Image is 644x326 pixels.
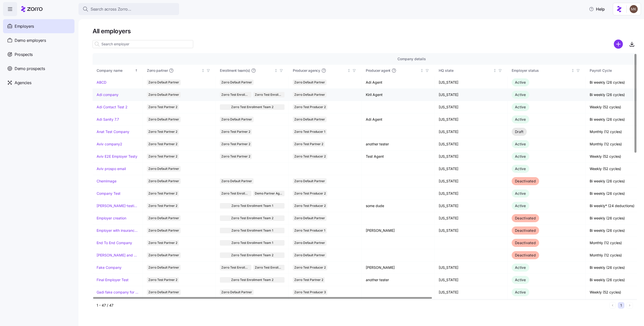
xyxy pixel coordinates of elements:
td: another tester [362,138,435,150]
span: Deactivated [515,228,536,233]
span: Zorro Test Partner 2 [148,104,177,110]
span: Zorro Test Partner 2 [221,154,250,159]
th: Company nameSorted ascending [93,65,143,76]
a: Adi Sanity 7.7 [97,117,119,122]
td: [US_STATE] [435,224,508,237]
div: Sorted ascending [135,69,138,72]
span: Zorro Default Partner [294,92,325,97]
a: ChemImage [97,179,116,184]
span: Zorro Default Partner [148,228,179,233]
span: Zorro partner [147,68,168,73]
td: [US_STATE] [435,212,508,224]
span: Deactivated [515,253,536,257]
span: Active [515,142,526,146]
a: Aviv prospo email [97,166,126,171]
span: Help [589,6,605,12]
a: End To End Company [97,240,132,245]
th: Employer statusNot sorted [508,65,586,76]
span: Demo employers [15,37,46,44]
div: Payroll Cycle [590,68,643,73]
span: Zorro Default Partner [221,178,252,184]
span: Active [515,167,526,171]
span: Zorro Test Partner 2 [148,277,177,283]
span: Agencies [15,80,31,86]
a: [PERSON_NAME] and ChemImage [97,253,139,258]
td: Test Agent [362,150,435,163]
a: Adi Contact Test 2 [97,105,128,110]
span: Zorro Default Partner [148,92,179,97]
td: [US_STATE] [435,89,508,101]
span: Zorro Test Partner 2 [148,141,177,147]
td: [US_STATE] [435,187,508,200]
td: [US_STATE] [435,126,508,138]
td: [US_STATE] [435,175,508,187]
span: Active [515,204,526,208]
span: Zorro Default Partner [294,215,325,221]
span: Zorro Test Producer 2 [294,104,326,110]
a: Employer with insurance problems [97,228,139,233]
span: Zorro Test Partner 2 [148,191,177,196]
a: ABCD [97,80,106,85]
a: Aviv E2E Employer Testy [97,154,137,159]
span: Zorro Test Partner 2 [221,129,250,135]
span: Zorro Default Partner [294,117,325,122]
span: Zorro Test Producer 2 [294,191,326,196]
span: Zorro Test Enrollment Team 2 [231,252,273,258]
a: Employer creation [97,216,126,221]
th: Producer agencyNot sorted [289,65,362,76]
span: Zorro Test Enrollment Team 1 [255,265,283,270]
span: Zorro Test Partner 2 [294,141,323,147]
span: Zorro Test Enrollment Team 1 [231,240,273,246]
a: Adi company [97,92,118,97]
a: Demo employers [3,33,74,47]
a: Gadi fake company for test [97,290,139,295]
span: Zorro Default Partner [294,80,325,85]
span: Enrollment team(s) [220,68,250,73]
span: Zorro Default Partner [294,178,325,184]
span: Zorro Test Enrollment Team 2 [231,277,273,283]
button: 1 [618,302,624,309]
span: Zorro Test Enrollment Team 1 [231,228,273,233]
div: HQ state [439,68,492,73]
div: Not sorted [420,69,424,72]
span: Active [515,105,526,109]
span: Active [515,191,526,195]
span: Zorro Test Enrollment Team 2 [231,215,273,221]
td: [US_STATE] [435,138,508,150]
span: Zorro Test Enrollment Team 2 [221,92,250,97]
button: Help [585,4,609,14]
a: Employers [3,19,74,33]
span: Zorro Test Producer 1 [294,228,325,233]
span: Producer agency [293,68,320,73]
span: Active [515,117,526,121]
h1: All employers [93,27,637,35]
td: another tester [362,274,435,286]
span: Zorro Default Partner [148,117,179,122]
span: Zorro Default Partner [148,265,179,270]
span: Zorro Default Partner [148,166,179,172]
a: Aviv company2 [97,142,122,147]
a: [PERSON_NAME]-testing-payroll [97,203,139,208]
span: Employers [15,23,34,29]
span: Zorro Default Partner [294,240,325,246]
th: Producer agentNot sorted [362,65,435,76]
span: Zorro Test Enrollment Team 1 [231,203,273,209]
div: Not sorted [493,69,497,72]
td: [PERSON_NAME] [362,262,435,274]
span: Zorro Test Producer 2 [294,154,326,159]
span: Zorro Default Partner [148,252,179,258]
span: Deactivated [515,216,536,220]
span: Zorro Test Producer 1 [294,129,325,135]
span: Active [515,92,526,97]
span: Zorro Test Enrollment Team 2 [231,104,273,110]
span: Active [515,290,526,294]
td: [US_STATE] [435,286,508,299]
div: Employer status [512,68,570,73]
span: Zorro Test Producer 2 [294,203,326,209]
a: Final Employer Test [97,277,129,282]
span: Active [515,278,526,282]
span: Zorro Test Partner 2 [148,154,177,159]
span: Zorro Default Partner [148,215,179,221]
span: Zorro Test Partner 2 [294,277,323,283]
div: Not sorted [347,69,351,72]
